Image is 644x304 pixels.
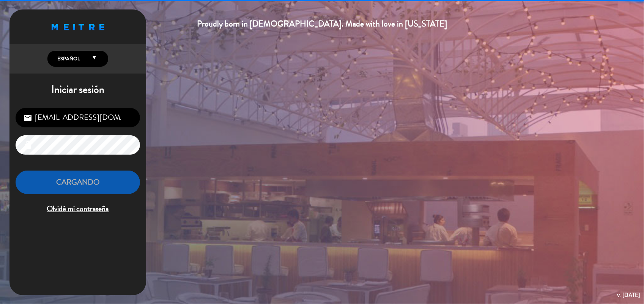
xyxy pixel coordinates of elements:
i: lock [23,141,32,150]
h1: Iniciar sesión [9,83,146,96]
i: email [23,113,32,122]
span: Español [55,55,80,63]
button: Cargando [16,171,140,194]
input: Correo Electrónico [16,108,140,127]
div: v. [DATE] [617,290,640,300]
span: Olvidé mi contraseña [16,203,140,215]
